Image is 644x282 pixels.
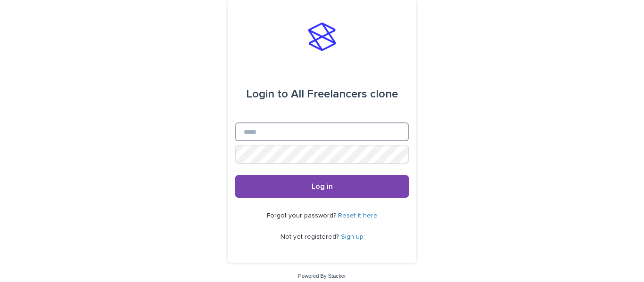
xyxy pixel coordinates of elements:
span: Log in [312,183,333,190]
span: Forgot your password? [267,212,338,219]
img: stacker-logo-s-only.png [308,23,336,51]
div: All Freelancers clone [246,81,398,107]
a: Powered By Stacker [298,273,346,279]
span: Not yet registered? [281,234,341,240]
a: Sign up [341,234,363,240]
span: Login to [246,89,288,100]
button: Log in [235,175,409,198]
a: Reset it here [338,212,378,219]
